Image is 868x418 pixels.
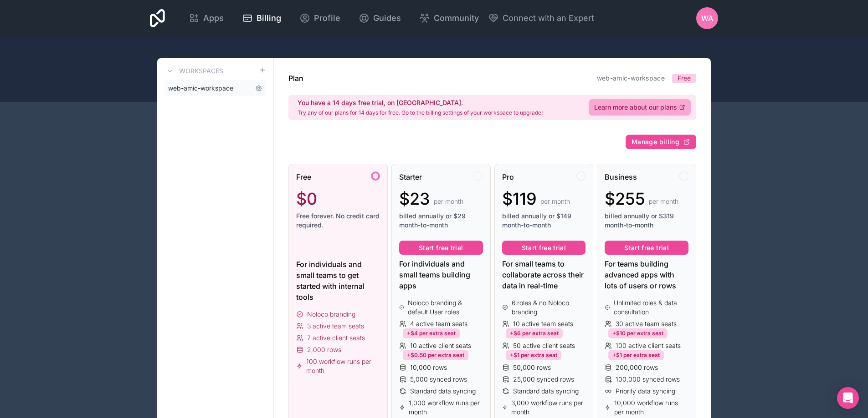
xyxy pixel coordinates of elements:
[513,375,574,384] span: 25,000 synced rows
[597,74,665,82] a: web-amic-workspace
[837,387,859,409] div: Open Intercom Messenger
[351,8,408,28] a: Guides
[292,8,348,28] a: Profile
[502,171,514,182] span: Pro
[616,387,675,396] span: Priority data syncing
[410,341,471,350] span: 10 active client seats
[616,341,681,350] span: 100 active client seats
[410,375,467,384] span: 5,000 synced rows
[605,190,645,208] span: $255
[589,99,691,116] a: Learn more about our plans
[511,398,586,417] span: 3,000 workflow runs per month
[164,65,223,76] a: Workspaces
[608,328,668,338] div: +$10 per extra seat
[605,171,637,182] span: Business
[608,350,664,360] div: +$1 per extra seat
[605,212,688,230] span: billed annually or $319 month-to-month
[314,12,340,25] span: Profile
[616,319,677,328] span: 30 active team seats
[181,8,231,28] a: Apps
[409,398,483,417] span: 1,000 workflow runs per month
[288,73,303,84] h1: Plan
[502,241,586,255] button: Start free trial
[632,138,679,146] span: Manage billing
[307,310,355,319] span: Noloco branding
[399,212,483,230] span: billed annually or $29 month-to-month
[399,190,430,208] span: $23
[298,98,543,107] h2: You have a 14 days free trial, on [GEOGRAPHIC_DATA].
[513,341,575,350] span: 50 active client seats
[502,190,537,208] span: $119
[403,328,460,338] div: +$4 per extra seat
[298,109,543,116] p: Try any of our plans for 14 days for free. Go to the billing settings of your workspace to upgrade!
[203,12,224,25] span: Apps
[434,12,479,25] span: Community
[513,319,573,328] span: 10 active team seats
[502,258,586,291] div: For small teams to collaborate across their data in real-time
[503,12,594,25] span: Connect with an Expert
[616,375,680,384] span: 100,000 synced rows
[410,387,476,396] span: Standard data syncing
[513,387,579,396] span: Standard data syncing
[403,350,468,360] div: +$0.50 per extra seat
[164,80,266,96] a: web-amic-workspace
[296,171,311,182] span: Free
[296,212,380,230] span: Free forever. No credit card required.
[399,258,483,291] div: For individuals and small teams building apps
[614,298,688,317] span: Unlimited roles & data consultation
[513,363,551,372] span: 50,000 rows
[434,197,463,206] span: per month
[614,398,688,417] span: 10,000 workflow runs per month
[605,241,688,255] button: Start free trial
[594,103,677,112] span: Learn more about our plans
[626,135,696,149] button: Manage billing
[605,258,688,291] div: For teams building advanced apps with lots of users or rows
[506,350,561,360] div: +$1 per extra seat
[399,171,422,182] span: Starter
[307,333,365,342] span: 7 active client seats
[412,8,486,28] a: Community
[235,8,288,28] a: Billing
[616,363,658,372] span: 200,000 rows
[168,84,233,93] span: web-amic-workspace
[506,328,563,338] div: +$6 per extra seat
[410,319,467,328] span: 4 active team seats
[399,241,483,255] button: Start free trial
[257,12,281,25] span: Billing
[410,363,447,372] span: 10,000 rows
[512,298,586,317] span: 6 roles & no Noloco branding
[306,357,380,375] span: 100 workflow runs per month
[649,197,678,206] span: per month
[307,322,364,331] span: 3 active team seats
[488,12,594,25] button: Connect with an Expert
[296,190,317,208] span: $0
[296,259,380,302] div: For individuals and small teams to get started with internal tools
[179,66,223,76] h3: Workspaces
[307,345,341,354] span: 2,000 rows
[678,74,691,83] span: Free
[540,197,570,206] span: per month
[502,212,586,230] span: billed annually or $149 month-to-month
[408,298,483,317] span: Noloco branding & default User roles
[373,12,401,25] span: Guides
[701,13,713,24] span: WA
